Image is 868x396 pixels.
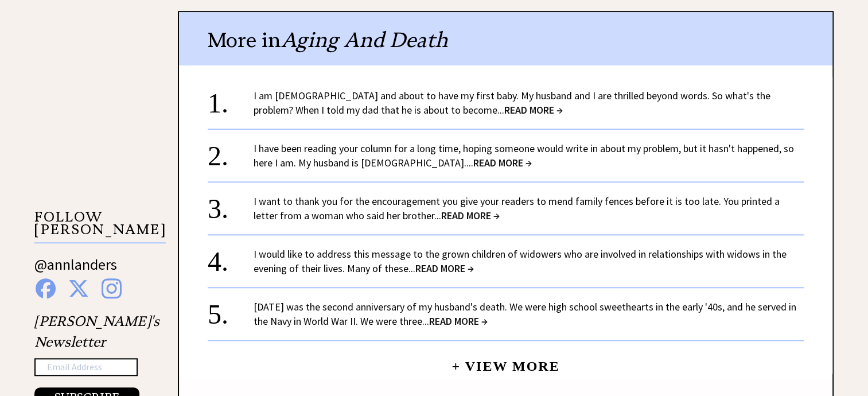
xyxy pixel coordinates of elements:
[429,315,488,328] span: READ MORE →
[254,300,796,328] a: [DATE] was the second anniversary of my husband's death. We were high school sweethearts in the e...
[254,195,780,222] a: I want to thank you for the encouragement you give your readers to mend family fences before it i...
[34,358,138,376] input: Email Address
[34,255,117,285] a: @annlanders
[504,103,563,117] span: READ MORE →
[34,211,166,243] p: FOLLOW [PERSON_NAME]
[254,142,794,169] a: I have been reading your column for a long time, hoping someone would write in about my problem, ...
[179,12,832,65] div: More in
[473,156,532,169] span: READ MORE →
[254,247,787,275] a: I would like to address this message to the grown children of widowers who are involved in relati...
[254,89,770,117] a: I am [DEMOGRAPHIC_DATA] and about to have my first baby. My husband and I are thrilled beyond wor...
[281,27,448,53] span: Aging And Death
[102,278,122,298] img: instagram%20blue.png
[208,300,254,321] div: 5.
[208,194,254,215] div: 3.
[208,141,254,162] div: 2.
[36,278,56,298] img: facebook%20blue.png
[441,209,500,222] span: READ MORE →
[208,88,254,110] div: 1.
[208,247,254,268] div: 4.
[415,262,474,275] span: READ MORE →
[68,278,89,298] img: x%20blue.png
[451,349,559,374] a: + View More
